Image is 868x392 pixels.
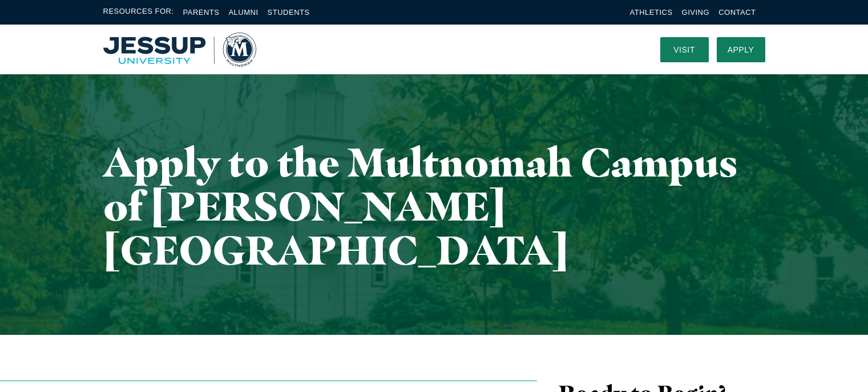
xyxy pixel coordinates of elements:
[682,8,710,17] a: Giving
[183,8,220,17] a: Parents
[103,33,256,67] img: Multnomah University Logo
[718,8,756,17] a: Contact
[660,37,709,62] a: Visit
[268,8,310,17] a: Students
[630,8,673,17] a: Athletics
[103,140,765,272] h1: Apply to the Multnomah Campus of [PERSON_NAME][GEOGRAPHIC_DATA]
[228,8,258,17] a: Alumni
[103,33,256,67] a: Home
[717,37,765,62] a: Apply
[103,6,174,19] span: Resources For:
